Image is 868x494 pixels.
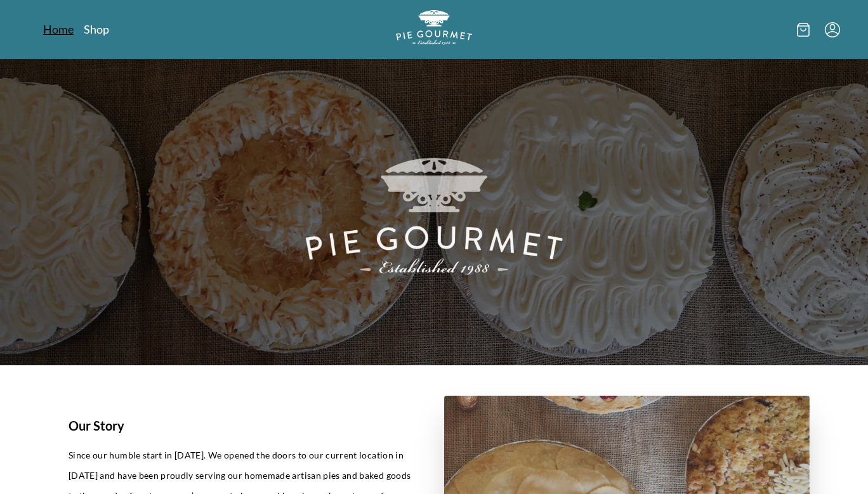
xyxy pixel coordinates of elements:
a: Logo [396,10,472,49]
h1: Our Story [69,416,414,435]
a: Shop [84,22,109,37]
button: Menu [825,22,840,37]
a: Home [43,22,74,37]
img: logo [396,10,472,45]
